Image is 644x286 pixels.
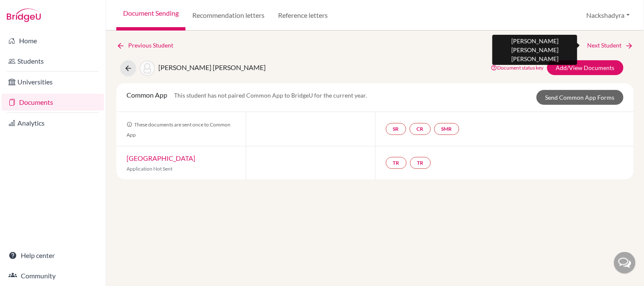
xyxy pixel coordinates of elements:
a: TR [386,157,407,169]
span: [PERSON_NAME] [PERSON_NAME] [158,63,266,71]
a: Send Common App Forms [537,90,624,105]
span: Application Not Sent [127,165,172,172]
a: Previous Student [116,41,180,50]
a: SR [386,123,406,135]
span: Help [19,6,37,14]
a: Document status key [491,64,544,71]
span: These documents are sent once to Common App [127,121,231,138]
a: Students [2,53,104,70]
a: Home [2,32,104,49]
button: Nackshadyra [583,7,634,23]
span: This student has not paired Common App to BridgeU for the current year. [174,92,367,99]
a: Community [2,267,104,284]
div: [PERSON_NAME] [PERSON_NAME] [PERSON_NAME] [492,35,577,65]
img: Bridge-U [7,8,41,22]
a: TR [410,157,431,169]
a: SMR [434,123,459,135]
a: Universities [2,73,104,90]
a: Next Student [588,41,634,50]
span: Common App [127,91,167,99]
a: [GEOGRAPHIC_DATA] [127,154,195,162]
a: Add/View Documents [547,60,624,75]
a: Documents [2,94,104,111]
a: CR [410,123,431,135]
a: Analytics [2,115,104,132]
a: Help center [2,247,104,264]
